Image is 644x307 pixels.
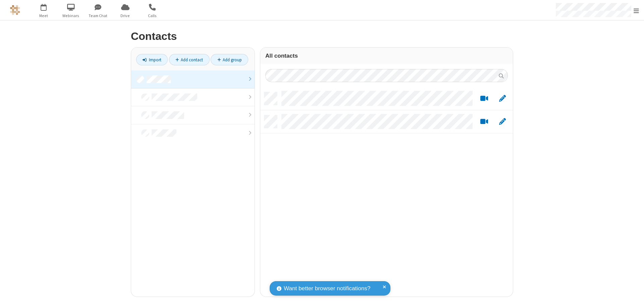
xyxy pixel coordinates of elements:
button: Start a video meeting [478,95,491,103]
span: Meet [31,13,56,19]
a: Import [136,54,168,65]
h3: All contacts [265,53,508,59]
span: Drive [113,13,138,19]
span: Team Chat [86,13,111,19]
button: Edit [496,118,509,126]
span: Calls [140,13,165,19]
a: Add group [211,54,248,65]
span: Want better browser notifications? [284,284,370,293]
button: Start a video meeting [478,118,491,126]
a: Add contact [169,54,210,65]
span: Webinars [58,13,84,19]
h2: Contacts [131,30,513,42]
button: Edit [496,95,509,103]
img: QA Selenium DO NOT DELETE OR CHANGE [10,5,20,15]
div: grid [260,87,513,297]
